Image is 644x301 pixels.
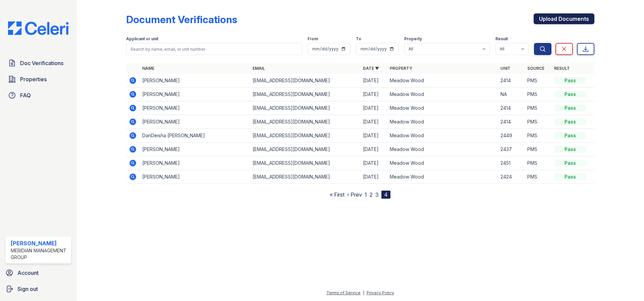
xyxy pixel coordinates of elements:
[387,143,497,156] td: Meadow Wood
[250,129,360,143] td: [EMAIL_ADDRESS][DOMAIN_NAME]
[387,88,497,101] td: Meadow Wood
[500,66,511,71] a: Unit
[525,143,551,156] td: PMS
[330,191,344,198] a: « First
[5,56,71,70] a: Doc Verifications
[308,36,318,42] label: From
[250,115,360,129] td: [EMAIL_ADDRESS][DOMAIN_NAME]
[360,143,387,156] td: [DATE]
[250,143,360,156] td: [EMAIL_ADDRESS][DOMAIN_NAME]
[498,88,525,101] td: NA
[534,13,594,24] a: Upload Documents
[360,156,387,170] td: [DATE]
[554,173,586,180] div: Pass
[387,115,497,129] td: Meadow Wood
[17,285,38,293] span: Sign out
[140,88,250,101] td: [PERSON_NAME]
[367,290,394,295] a: Privacy Policy
[495,36,508,42] label: Result
[360,170,387,184] td: [DATE]
[347,191,362,198] a: ‹ Prev
[140,74,250,88] td: [PERSON_NAME]
[554,132,586,139] div: Pass
[498,156,525,170] td: 2451
[387,74,497,88] td: Meadow Wood
[363,66,379,71] a: Date ▼
[554,118,586,125] div: Pass
[140,101,250,115] td: [PERSON_NAME]
[20,75,47,83] span: Properties
[126,36,158,42] label: Applicant or unit
[20,91,31,99] span: FAQ
[250,74,360,88] td: [EMAIL_ADDRESS][DOMAIN_NAME]
[554,105,586,111] div: Pass
[381,191,390,199] div: 4
[525,156,551,170] td: PMS
[253,66,265,71] a: Email
[525,88,551,101] td: PMS
[370,191,373,198] a: 2
[360,129,387,143] td: [DATE]
[498,129,525,143] td: 2449
[375,191,379,198] a: 3
[525,115,551,129] td: PMS
[525,74,551,88] td: PMS
[365,191,367,198] a: 1
[250,170,360,184] td: [EMAIL_ADDRESS][DOMAIN_NAME]
[498,170,525,184] td: 2424
[142,66,154,71] a: Name
[20,59,63,67] span: Doc Verifications
[140,129,250,143] td: DanDeisha [PERSON_NAME]
[554,66,570,71] a: Result
[360,101,387,115] td: [DATE]
[498,74,525,88] td: 2414
[11,239,68,247] div: [PERSON_NAME]
[250,88,360,101] td: [EMAIL_ADDRESS][DOMAIN_NAME]
[554,77,586,84] div: Pass
[140,170,250,184] td: [PERSON_NAME]
[126,13,237,26] div: Document Verifications
[3,21,74,35] img: CE_Logo_Blue-a8612792a0a2168367f1c8372b55b34899dd931a85d93a1a3d3e32e68fde9ad4.png
[140,115,250,129] td: [PERSON_NAME]
[17,269,39,277] span: Account
[387,129,497,143] td: Meadow Wood
[525,101,551,115] td: PMS
[360,74,387,88] td: [DATE]
[387,156,497,170] td: Meadow Wood
[5,72,71,86] a: Properties
[5,89,71,102] a: FAQ
[3,266,74,280] a: Account
[387,170,497,184] td: Meadow Wood
[554,160,586,166] div: Pass
[390,66,412,71] a: Property
[525,129,551,143] td: PMS
[363,290,364,295] div: |
[525,170,551,184] td: PMS
[387,101,497,115] td: Meadow Wood
[498,143,525,156] td: 2437
[498,115,525,129] td: 2414
[250,156,360,170] td: [EMAIL_ADDRESS][DOMAIN_NAME]
[140,156,250,170] td: [PERSON_NAME]
[356,36,361,42] label: To
[527,66,544,71] a: Source
[360,88,387,101] td: [DATE]
[554,146,586,153] div: Pass
[3,282,74,296] a: Sign out
[11,247,68,261] div: Meridian Management Group
[126,43,302,55] input: Search by name, email, or unit number
[326,290,361,295] a: Terms of Service
[498,101,525,115] td: 2414
[250,101,360,115] td: [EMAIL_ADDRESS][DOMAIN_NAME]
[140,143,250,156] td: [PERSON_NAME]
[554,91,586,98] div: Pass
[360,115,387,129] td: [DATE]
[404,36,422,42] label: Property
